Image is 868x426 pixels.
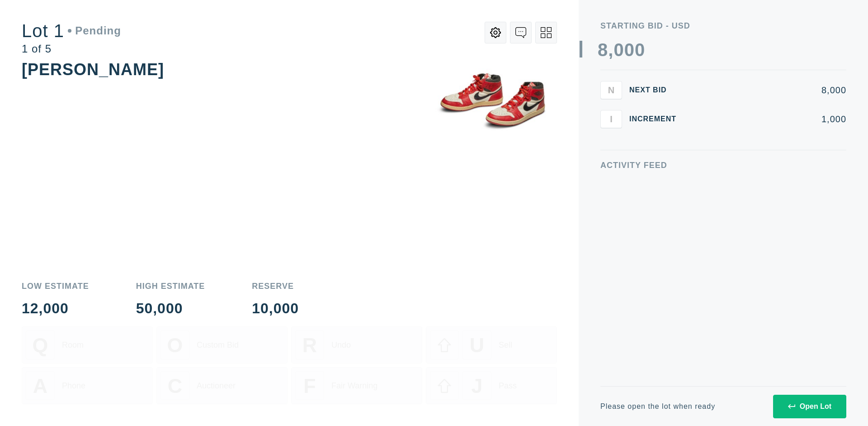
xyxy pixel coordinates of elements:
div: Lot 1 [22,22,121,40]
div: High Estimate [136,282,205,290]
div: 0 [624,41,635,59]
div: Next Bid [629,86,684,94]
div: 0 [613,41,624,59]
div: Increment [629,115,684,123]
span: I [610,114,613,124]
div: Pending [68,25,121,36]
div: 1 of 5 [22,43,121,54]
div: Open Lot [788,402,831,411]
div: 8 [598,41,608,59]
div: Starting Bid - USD [600,22,846,30]
div: , [608,41,613,222]
button: Open Lot [773,395,846,418]
div: Low Estimate [22,282,89,290]
div: Activity Feed [600,161,846,169]
div: 1,000 [691,115,846,124]
div: 8,000 [691,86,846,95]
span: N [608,85,614,95]
div: Reserve [252,282,299,290]
button: N [600,81,622,99]
button: I [600,110,622,128]
div: 12,000 [22,301,89,316]
div: Please open the lot when ready [600,403,715,410]
div: 0 [635,41,645,59]
div: 10,000 [252,301,299,316]
div: 50,000 [136,301,205,316]
div: [PERSON_NAME] [22,60,164,79]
